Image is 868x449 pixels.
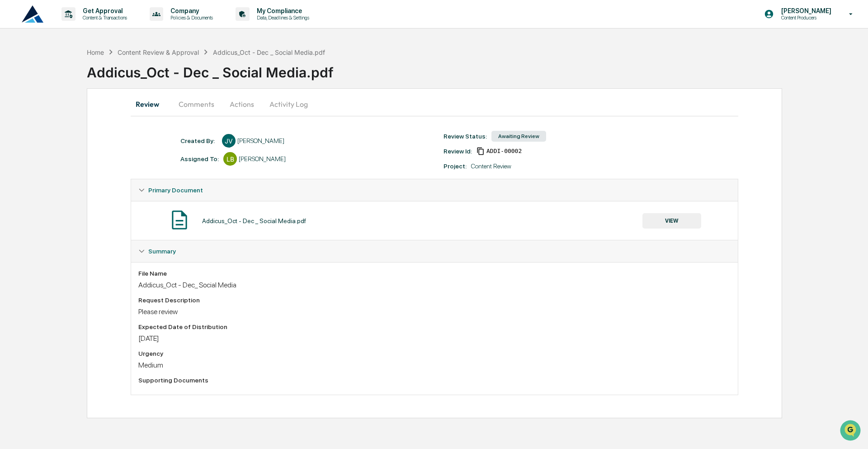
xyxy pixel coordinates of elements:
div: Please review [138,307,731,316]
button: Comments [171,93,222,115]
a: 🗄️Attestations [62,110,116,127]
div: Summary [131,262,738,395]
span: 744e7310-27c8-47f6-821a-238c6944770d [486,148,522,155]
div: We're available if you need us! [31,78,114,86]
p: My Compliance [250,7,314,14]
div: Addicus_Oct - Dec _ Social Media.pdf [87,57,868,81]
div: Project: [443,162,467,170]
span: Primary Document [148,186,203,194]
div: Urgency [138,350,731,357]
div: Review Status: [443,133,487,140]
div: 🗄️ [66,115,73,122]
img: Document Icon [168,209,191,231]
div: Primary Document [131,179,738,201]
p: Get Approval [75,7,132,14]
div: JV [222,134,236,148]
button: Activity Log [262,93,315,115]
p: Data, Deadlines & Settings [250,14,314,21]
p: Policies & Documents [163,14,217,21]
div: Supporting Documents [138,377,731,384]
div: Expected Date of Distribution [138,323,731,330]
div: [PERSON_NAME] [239,155,286,162]
div: Request Description [138,296,731,304]
button: Review [131,93,171,115]
span: Data Lookup [18,131,57,140]
div: 🖐️ [9,115,16,122]
div: Content Review [471,162,511,170]
button: VIEW [642,213,701,229]
span: Attestations [75,114,112,123]
div: Assigned To: [180,155,219,162]
div: 🔎 [9,132,16,139]
div: Medium [138,361,731,369]
div: File Name [138,270,731,277]
div: Addicus_Oct - Dec _ Social Media.pdf [202,217,306,224]
iframe: Open customer support [839,419,863,444]
button: Actions [222,93,262,115]
p: [PERSON_NAME] [774,7,836,14]
div: [DATE] [138,334,731,343]
a: Powered byPylon [64,153,109,160]
button: Start new chat [154,72,165,83]
a: 🔎Data Lookup [5,128,61,144]
div: Addicus_Oct - Dec _ Social Media.pdf [213,48,325,56]
p: Content Producers [774,14,836,21]
div: Home [87,48,104,56]
div: Primary Document [131,201,738,240]
div: Summary [131,240,738,262]
div: Created By: ‎ ‎ [180,137,217,144]
p: How can we help? [9,19,165,33]
span: Preclearance [18,114,58,123]
div: secondary tabs example [131,93,738,115]
p: Content & Transactions [75,14,132,21]
a: 🖐️Preclearance [5,110,62,127]
div: Content Review & Approval [118,48,199,56]
div: LB [223,152,237,166]
div: [PERSON_NAME] [237,137,284,144]
div: Awaiting Review [491,131,546,142]
div: Review Id: [443,148,472,155]
span: Summary [148,248,176,255]
span: Pylon [90,153,109,160]
img: 1746055101610-c473b297-6a78-478c-a979-82029cc54cd1 [9,69,25,86]
img: logo [22,5,43,23]
div: Addicus_Oct - Dec_ Social Media [138,281,731,289]
div: Start new chat [31,69,148,78]
p: Company [163,7,217,14]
